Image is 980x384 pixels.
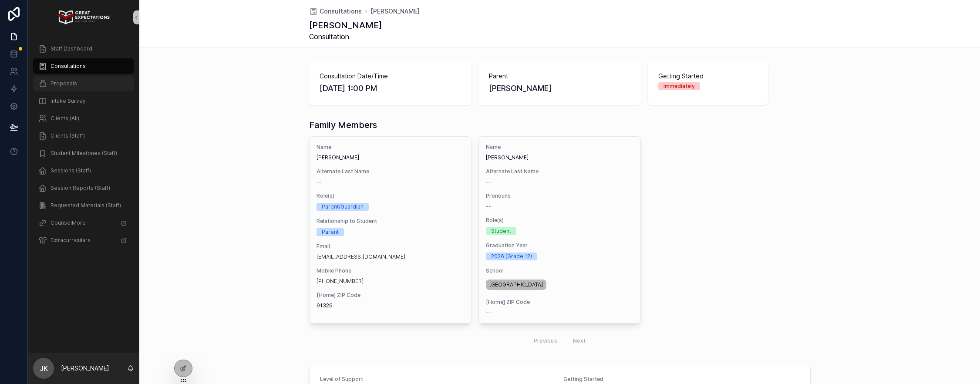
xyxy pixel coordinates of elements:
h1: Family Members [309,119,377,131]
a: CounselMore [33,215,134,231]
span: Consultation Date/Time [320,72,461,81]
span: Relationship to Student [317,218,464,225]
span: Alternate Last Name [317,168,464,175]
a: [EMAIL_ADDRESS][DOMAIN_NAME] [317,253,405,260]
a: Session Reports (Staff) [33,180,134,196]
a: Clients (All) [33,111,134,126]
span: Consultation [309,31,382,42]
span: -- [486,203,491,210]
span: Mobile Phone [317,267,464,274]
div: Student [491,227,511,235]
a: Consultations [309,7,362,16]
h1: [PERSON_NAME] [309,19,382,31]
span: Pronouns [486,192,633,199]
span: Consultations [320,7,362,16]
div: scrollable content [28,35,139,259]
span: Clients (All) [51,115,79,122]
span: Getting Started [658,72,758,81]
span: Extracurriculars [51,237,91,244]
a: Name[PERSON_NAME]Alternate Last Name--Pronouns--Role(s)StudentGraduation Year2026 (Grade 12)Schoo... [478,136,641,323]
span: Proposals [51,80,77,87]
span: [Home] ZIP Code [317,292,464,299]
div: Parent [322,228,339,236]
div: Parent/Guardian [322,203,364,211]
a: Clients (Staff) [33,128,134,144]
span: -- [486,309,491,316]
span: -- [317,179,322,185]
span: Session Reports (Staff) [51,185,110,192]
span: Level of Support [320,376,363,382]
span: [PERSON_NAME] [486,154,633,161]
span: Clients (Staff) [51,132,85,139]
div: Immediately [663,82,695,90]
a: Requested Materials (Staff) [33,198,134,213]
span: [PERSON_NAME] [317,154,464,161]
a: Student Milestones (Staff) [33,145,134,161]
span: JK [40,363,48,374]
span: Student Milestones (Staff) [51,150,117,157]
a: [PERSON_NAME] [370,7,420,16]
a: Name[PERSON_NAME]Alternate Last Name--Role(s)Parent/GuardianRelationship to StudentParentEmail[EM... [309,136,471,323]
span: -- [486,179,491,185]
span: Role(s) [486,217,633,224]
div: 2026 (Grade 12) [491,253,532,260]
a: Intake Survey [33,93,134,109]
a: Proposals [33,76,134,91]
span: Getting Started [563,376,603,382]
span: [GEOGRAPHIC_DATA] [489,281,543,288]
span: School [486,267,633,274]
span: Name [486,144,633,151]
span: Email [317,243,464,250]
a: Extracurriculars [33,232,134,248]
span: [PERSON_NAME] [489,82,630,94]
p: [PERSON_NAME] [61,364,109,373]
span: Parent [489,72,630,81]
span: Consultations [51,63,86,70]
span: Intake Survey [51,98,86,104]
span: Name [317,144,464,151]
img: App logo [57,10,109,24]
span: [DATE] 1:00 PM [320,82,461,94]
span: [Home] ZIP Code [486,299,633,306]
span: 91326 [317,302,464,309]
span: CounselMore [51,219,86,226]
span: Role(s) [317,192,464,199]
a: Staff Dashboard [33,41,134,57]
span: Sessions (Staff) [51,167,91,174]
a: Consultations [33,58,134,74]
span: Staff Dashboard [51,45,92,52]
span: Alternate Last Name [486,168,633,175]
a: Sessions (Staff) [33,163,134,179]
span: Requested Materials (Staff) [51,202,121,209]
a: [PHONE_NUMBER] [317,278,364,285]
span: Graduation Year [486,242,633,249]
